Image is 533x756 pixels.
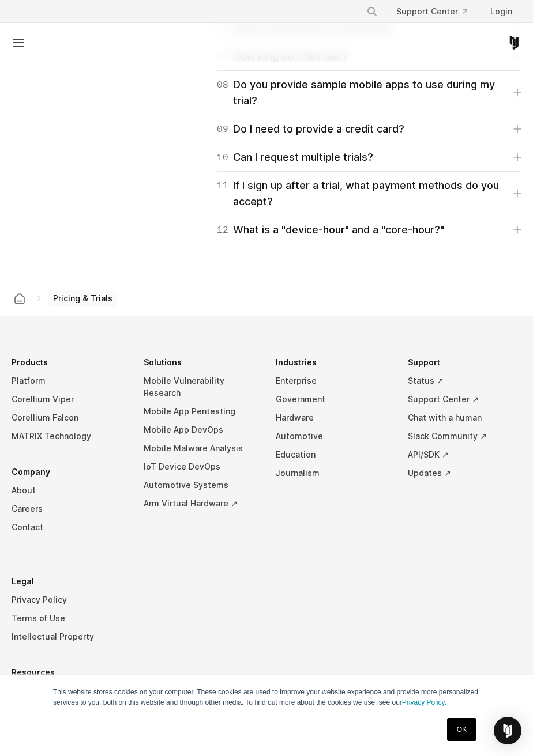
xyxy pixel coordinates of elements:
[144,421,257,439] a: Mobile App DevOps
[402,698,446,706] a: Privacy Policy.
[12,372,125,390] a: Platform
[387,1,476,22] a: Support Center
[276,464,389,482] a: Journalism
[217,77,228,109] span: 08
[217,177,228,210] span: 11
[12,427,125,445] a: MATRIX Technology
[144,402,257,421] a: Mobile App Pentesting
[144,494,257,513] a: Arm Virtual Hardware ↗
[12,628,521,646] a: Intellectual Property
[12,390,125,409] a: Corellium Viper
[494,717,521,744] div: Open Intercom Messenger
[217,222,228,238] span: 12
[217,177,513,210] div: If I sign up after a trial, what payment methods do you accept?
[144,439,257,458] a: Mobile Malware Analysis
[217,77,521,109] a: 08Do you provide sample mobile apps to use during my trial?
[48,290,117,307] span: Pricing & Trials
[217,121,404,137] div: Do I need to provide a credit card?
[53,687,480,708] p: This website stores cookies on your computer. These cookies are used to improve your website expe...
[217,177,521,210] a: 11If I sign up after a trial, what payment methods do you accept?
[144,476,257,494] a: Automotive Systems
[276,390,389,409] a: Government
[408,409,521,427] a: Chat with a human
[217,121,521,137] a: 09Do I need to provide a credit card?
[217,149,521,165] a: 10Can I request multiple trials?
[481,1,521,22] a: Login
[217,222,444,238] div: What is a "device-hour" and a "core-hour?"
[12,481,125,500] a: About
[144,372,257,402] a: Mobile Vulnerability Research
[217,149,373,165] div: Can I request multiple trials?
[276,409,389,427] a: Hardware
[276,427,389,445] a: Automotive
[9,290,30,307] a: Corellium home
[276,372,389,390] a: Enterprise
[144,458,257,476] a: IoT Device DevOps
[217,222,521,238] a: 12What is a "device-hour" and a "core-hour?"
[12,409,125,427] a: Corellium Falcon
[12,500,125,518] a: Careers
[12,518,125,536] a: Contact
[408,445,521,464] a: API/SDK ↗
[217,121,228,137] span: 09
[276,445,389,464] a: Education
[217,149,228,165] span: 10
[12,609,521,628] a: Terms of Use
[408,464,521,482] a: Updates ↗
[408,372,521,390] a: Status ↗
[408,427,521,445] a: Slack Community ↗
[217,77,513,109] div: Do you provide sample mobile apps to use during my trial?
[408,390,521,409] a: Support Center ↗
[507,36,521,50] a: Corellium Home
[447,718,476,741] a: OK
[357,1,521,22] div: Navigation Menu
[12,591,521,609] a: Privacy Policy
[362,1,382,22] button: Search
